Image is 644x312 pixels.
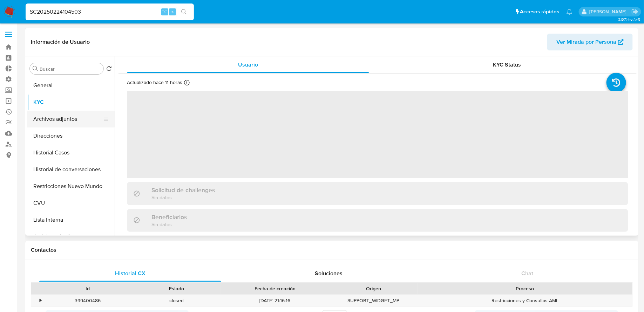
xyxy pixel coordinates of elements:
div: Fecha de creación [226,285,324,292]
p: Sin datos [151,194,215,201]
div: BeneficiariosSin datos [127,209,628,232]
p: Sin datos [151,221,187,228]
div: Estado [137,285,216,292]
button: CVU [27,195,115,212]
a: Notificaciones [567,9,572,15]
span: ⌥ [162,8,167,15]
div: • [40,297,41,304]
span: Soluciones [315,269,343,277]
span: Ver Mirada por Persona [556,34,616,50]
a: Salir [631,8,639,15]
div: Restricciones y Consultas AML [418,295,632,306]
span: KYC Status [493,61,521,69]
button: KYC [27,94,115,111]
button: General [27,77,115,94]
h1: Contactos [31,247,633,254]
button: Volver al orden por defecto [106,66,112,74]
input: Buscar [40,66,101,72]
button: Lista Interna [27,212,115,228]
button: Direcciones [27,127,115,144]
button: Archivos adjuntos [27,111,109,127]
div: Solicitud de challengesSin datos [127,182,628,205]
input: Buscar usuario o caso... [26,7,194,16]
div: Id [48,285,127,292]
button: Buscar [33,66,38,71]
span: Accesos rápidos [520,8,560,15]
button: Ver Mirada por Persona [547,34,633,50]
div: Proceso [423,285,628,292]
span: ‌ [127,91,628,178]
h3: Beneficiarios [151,213,187,221]
h3: Solicitud de challenges [151,186,215,194]
div: [DATE] 21:16:16 [221,295,329,306]
div: 399400486 [43,295,132,306]
button: Restricciones Nuevo Mundo [27,178,115,195]
div: closed [132,295,221,306]
p: fabricio.bottalo@mercadolibre.com [589,8,629,15]
span: s [171,8,174,15]
button: Historial Casos [27,144,115,161]
button: search-icon [177,7,191,17]
div: Origen [334,285,413,292]
p: Actualizado hace 11 horas [127,79,182,86]
span: Usuario [238,61,258,69]
span: Chat [522,269,534,277]
button: Anticipos de dinero [27,228,115,245]
h1: Información de Usuario [31,39,90,46]
button: Historial de conversaciones [27,161,115,178]
div: SUPPORT_WIDGET_MP [329,295,418,306]
span: Historial CX [115,269,145,277]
